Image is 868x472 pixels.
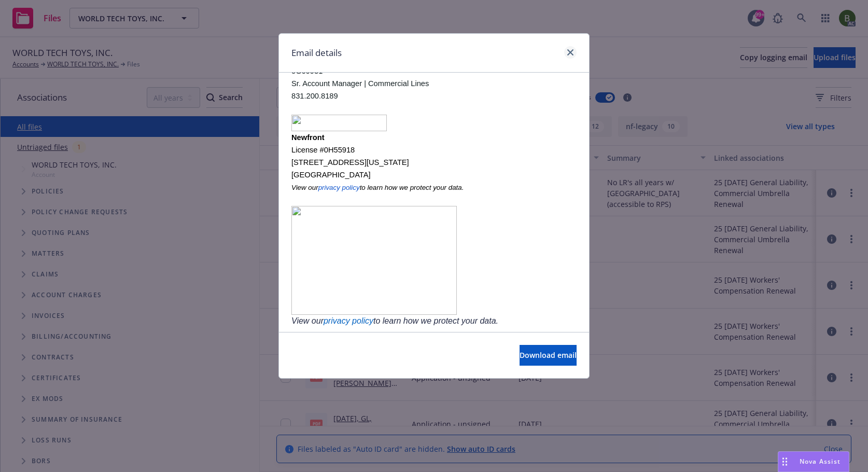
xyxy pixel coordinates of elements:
img: image002.jpg@01DC1027.93539690 [291,206,457,315]
span: 831.200.8189 [291,92,338,100]
button: Download email [520,345,577,366]
button: Nova Assist [778,451,849,472]
span: Sr. Account Manager | Commercial Lines [291,79,429,88]
span: View our [291,184,318,191]
a: privacy policy [318,183,360,191]
span: [GEOGRAPHIC_DATA] [291,171,371,179]
span: privacy policy [318,184,360,191]
i: View our [291,316,324,325]
span: to learn how we protect your data. [360,184,464,191]
img: image001.png@01DC1027.93539690 [291,115,387,131]
i: to learn how we protect your data. [373,316,498,325]
a: privacy policy [324,316,373,325]
span: Newfront [291,133,325,142]
a: close [564,46,577,59]
span: Download email [520,350,577,360]
span: [STREET_ADDRESS][US_STATE] [291,158,409,166]
span: License #0H55918 [291,146,355,154]
div: Drag to move [778,452,791,471]
h1: Email details [291,46,342,60]
span: Nova Assist [800,457,841,466]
